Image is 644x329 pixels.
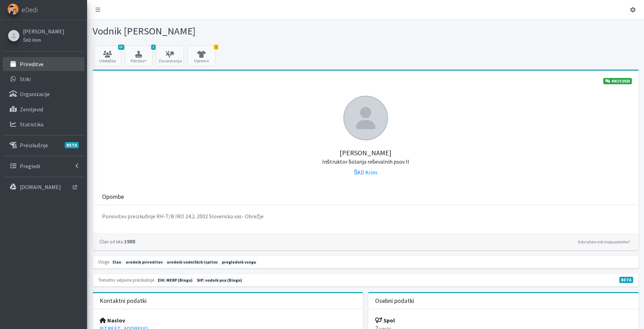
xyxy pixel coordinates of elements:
span: Naslednja preizkušnja: jesen 2027 [195,277,244,283]
h3: Opombe [102,193,124,201]
span: urednik vodniških izpitov [165,259,219,265]
a: Prireditve [3,57,84,71]
small: Član od leta: [100,239,124,244]
a: Pregledi [3,159,84,173]
a: [PERSON_NAME] [23,27,64,36]
strong: 1988 [100,238,135,245]
p: Zemljevid [20,106,43,113]
span: BETA [65,142,79,148]
h3: Osebni podatki [375,297,414,305]
span: V fazi razvoja [619,277,633,283]
a: Organizacije [3,87,84,101]
p: Preizkušnje [20,142,48,149]
span: 66 [118,45,124,50]
span: Naslednja preizkušnja: jesen 2025 [156,277,194,283]
p: Statistika [20,121,44,128]
button: 2 Potrdila [125,45,153,66]
small: Trenutno veljavne preizkušnje: [98,277,155,283]
small: Inštruktor šolanja reševalnih psov II [322,158,409,165]
a: 3 Oprema [187,45,215,66]
span: urednik prireditev [124,259,164,265]
span: 3 [214,45,218,50]
span: preglednik vsega [220,259,258,265]
h3: Kontaktni podatki [100,297,147,305]
p: Ponovitev preizkušnje RH-T/B IRO 24.2. 2002 Slovenska vas- Obrežje [102,212,629,220]
a: [DOMAIN_NAME] [3,180,84,194]
a: Zavarovanja [156,45,184,66]
a: ŠKD Krim [354,169,378,176]
a: Kdo lahko vidi moje podatke? [576,238,632,246]
small: Vloge: [98,259,110,265]
span: 2 [151,45,156,50]
img: eDedi [7,3,19,15]
a: ŠKD Krim [23,36,64,44]
small: ŠKD Krim [23,37,41,43]
a: KNZV2025 [603,78,632,84]
p: Pregledi [20,163,40,170]
span: član [111,259,123,265]
p: Organizacije [20,91,50,97]
h5: [PERSON_NAME] [100,140,632,165]
a: Stiki [3,72,84,86]
p: Prireditve [20,61,44,68]
a: Statistika [3,117,84,131]
span: eDedi [22,5,38,15]
p: Stiki [20,76,31,83]
a: Zemljevid [3,102,84,116]
a: 66 Udeležba [93,45,121,66]
strong: Spol [375,317,395,324]
h1: Vodnik [PERSON_NAME] [93,25,363,37]
strong: Naslov [100,317,125,324]
p: [DOMAIN_NAME] [20,183,61,190]
a: PreizkušnjeBETA [3,138,84,152]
